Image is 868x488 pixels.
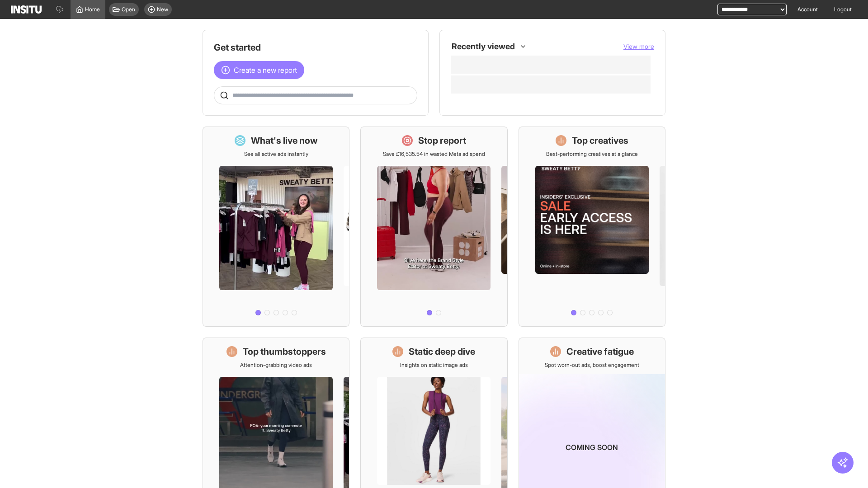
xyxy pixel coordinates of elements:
h1: Top thumbstoppers [243,345,326,358]
p: Save £16,535.54 in wasted Meta ad spend [383,150,485,158]
p: Insights on static image ads [400,361,468,369]
p: Best-performing creatives at a glance [546,150,638,158]
h1: Top creatives [572,134,628,147]
p: Attention-grabbing video ads [240,361,312,369]
span: Create a new report [234,65,297,75]
span: Open [122,6,135,13]
button: Create a new report [214,61,304,79]
h1: Static deep dive [409,345,475,358]
span: New [157,6,168,13]
a: Top creativesBest-performing creatives at a glance [519,127,665,327]
span: Home [85,6,100,13]
button: View more [623,42,654,51]
h1: What's live now [251,134,318,147]
a: What's live nowSee all active ads instantly [203,127,349,327]
img: Logo [11,5,42,14]
h1: Get started [214,41,417,54]
span: View more [623,42,654,50]
a: Stop reportSave £16,535.54 in wasted Meta ad spend [360,127,507,327]
p: See all active ads instantly [244,150,308,158]
h1: Stop report [418,134,466,147]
